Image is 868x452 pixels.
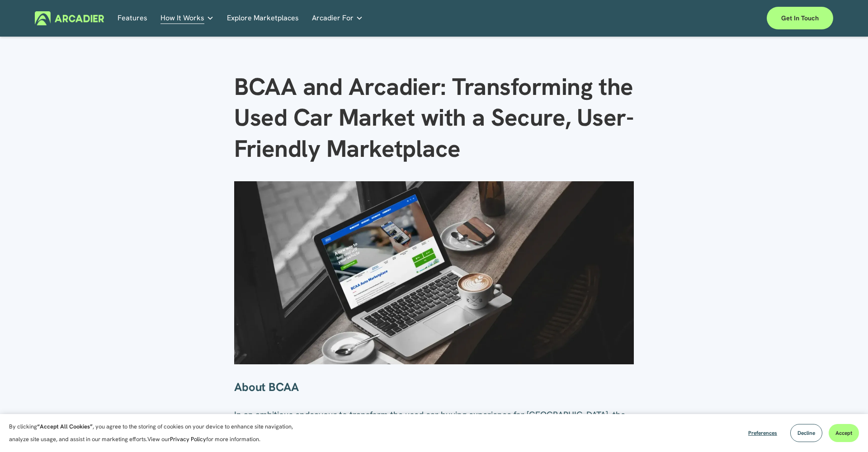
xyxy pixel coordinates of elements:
[835,429,852,437] span: Accept
[118,11,147,25] a: Features
[9,420,303,446] p: By clicking , you agree to the storing of cookies on your device to enhance site navigation, anal...
[35,11,104,25] img: Arcadier
[170,435,206,443] a: Privacy Policy
[234,379,298,395] strong: About BCAA
[234,409,627,433] span: In an ambitious endeavour to transform the used car buying experience for [GEOGRAPHIC_DATA], the ...
[160,11,214,25] a: folder dropdown
[234,71,633,165] h1: BCAA and Arcadier: Transforming the Used Car Market with a Secure, User-Friendly Marketplace
[797,429,815,437] span: Decline
[160,12,204,24] span: How It Works
[37,423,93,430] strong: “Accept All Cookies”
[312,12,354,24] span: Arcadier For
[748,429,777,437] span: Preferences
[829,424,859,442] button: Accept
[767,7,833,29] a: Get in touch
[741,424,784,442] button: Preferences
[227,11,299,25] a: Explore Marketplaces
[790,424,822,442] button: Decline
[312,11,363,25] a: folder dropdown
